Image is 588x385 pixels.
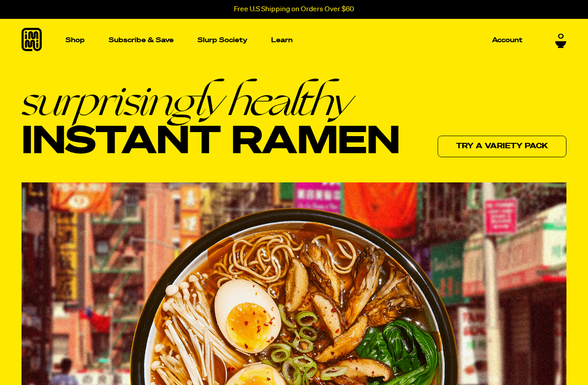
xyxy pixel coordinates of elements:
a: Account [488,33,526,47]
p: Shop [66,37,85,44]
p: Subscribe & Save [109,37,174,44]
a: Slurp Society [194,33,251,47]
a: Learn [268,19,296,62]
a: Try a variety pack [438,136,566,157]
a: 0 [555,33,566,48]
a: Subscribe & Save [105,33,177,47]
p: Free U.S Shipping on Orders Over $60 [234,5,354,13]
p: Learn [271,37,293,44]
em: surprisingly healthy [22,80,400,122]
h1: Instant Ramen [22,80,400,164]
span: 0 [558,33,564,41]
p: Account [492,37,522,44]
p: Slurp Society [197,37,247,44]
a: Shop [62,19,88,62]
nav: Main navigation [62,19,526,62]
